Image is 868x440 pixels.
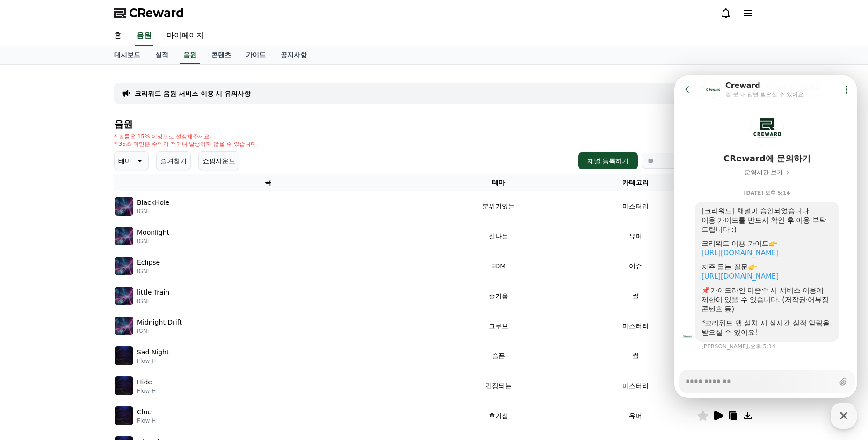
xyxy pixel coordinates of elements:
a: 대시보드 [107,46,148,64]
button: 채널 등록하기 [578,152,638,169]
th: 카테고리 [574,174,697,191]
td: 미스터리 [574,311,697,341]
p: IGNI [137,208,169,215]
td: 이슈 [574,251,697,281]
p: Clue [137,407,152,417]
img: music [115,406,133,425]
span: CReward [129,6,184,21]
img: music [115,197,133,216]
p: IGNI [137,327,182,335]
img: music [115,376,133,395]
td: 신나는 [422,221,574,251]
td: 썰 [574,281,697,311]
p: IGNI [137,297,169,305]
img: music [115,257,133,275]
td: 유머 [574,401,697,431]
th: 곡 [114,174,422,191]
td: 슬픈 [422,341,574,371]
p: Flow H [137,417,156,425]
p: IGNI [137,267,160,275]
img: music [115,317,133,335]
td: 분위기있는 [422,191,574,221]
p: * 볼륨은 15% 이상으로 설정해주세요. [114,133,258,140]
p: Flow H [137,387,156,395]
td: 미스터리 [574,371,697,401]
a: 가이드 [239,46,273,64]
p: 테마 [118,154,131,167]
td: 그루브 [422,311,574,341]
p: * 35초 미만은 수익이 적거나 발생하지 않을 수 있습니다. [114,140,258,148]
td: 즐거움 [422,281,574,311]
a: 실적 [148,46,176,64]
iframe: Channel chat [674,75,857,398]
p: Midnight Drift [137,317,182,327]
a: 콘텐츠 [204,46,239,64]
a: 크리워드 음원 서비스 이용 시 유의사항 [135,89,251,98]
p: Hide [137,377,152,387]
a: 홈 [107,26,129,46]
a: 음원 [135,26,153,46]
img: music [115,346,133,365]
p: Flow H [137,357,169,365]
a: 음원 [180,46,200,64]
a: 공지사항 [273,46,314,64]
td: 썰 [574,341,697,371]
td: 호기심 [422,401,574,431]
td: 미스터리 [574,191,697,221]
img: music [115,227,133,245]
button: 쇼핑사운드 [198,151,239,170]
p: Moonlight [137,228,169,238]
p: Sad Night [137,347,169,357]
p: BlackHole [137,198,169,208]
th: 테마 [422,174,574,191]
p: little Train [137,288,169,297]
button: 테마 [114,151,149,170]
p: IGNI [137,238,169,245]
a: 마이페이지 [159,26,211,46]
button: 즐겨찾기 [156,151,191,170]
a: CReward [114,6,184,21]
img: music [115,287,133,305]
td: 유머 [574,221,697,251]
h4: 음원 [114,119,754,129]
td: 긴장되는 [422,371,574,401]
p: Eclipse [137,258,160,267]
td: EDM [422,251,574,281]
